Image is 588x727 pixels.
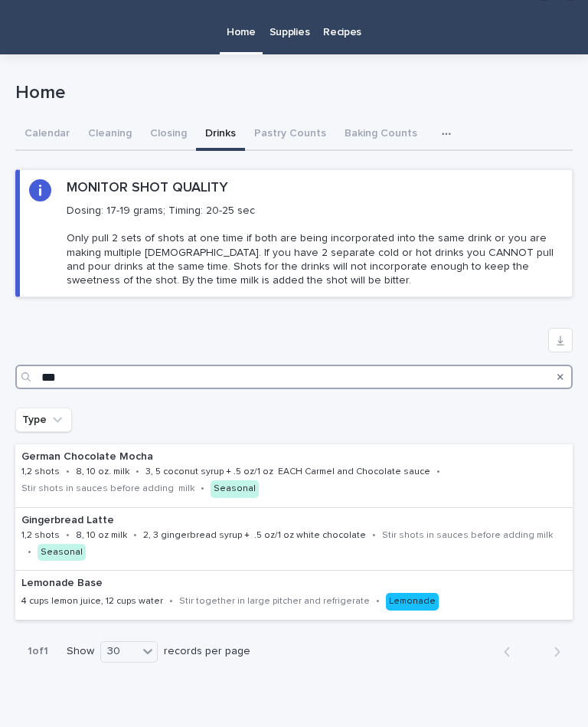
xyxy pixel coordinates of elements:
[532,645,573,659] button: Next
[67,204,563,287] p: Dosing: 17-19 grams; Timing: 20-25 sec Only pull 2 sets of shots at one time if both are being in...
[76,530,127,541] p: 8, 10 oz milk
[67,645,94,658] p: Show
[201,483,204,494] p: •
[492,645,532,659] button: Back
[133,530,137,541] p: •
[382,530,553,541] p: Stir shots in sauces before adding milk
[15,82,567,104] p: Home
[220,7,263,52] a: Home
[21,530,60,541] p: 1,2 shots
[38,544,86,561] div: Seasonal
[28,547,31,558] p: •
[76,467,129,477] p: 8, 10 oz. milk
[335,119,426,151] button: Baking Counts
[436,467,440,477] p: •
[316,7,368,54] a: Recipes
[21,483,194,494] p: Stir shots in sauces before adding milk
[21,596,163,607] p: 4 cups lemon juice, 12 cups water
[136,467,139,477] p: •
[196,119,245,151] button: Drinks
[263,7,317,54] a: Supplies
[15,119,79,151] button: Calendar
[15,508,573,571] a: Gingerbread Latte1,2 shots•8, 10 oz milk•2, 3 gingerbread syrup + .5 oz/1 oz white chocolate•Stir...
[21,514,567,527] p: Gingerbread Latte
[145,467,430,477] p: 3, 5 coconut syrup + .5 oz/1 oz EACH Carmel and Chocolate sauce
[66,530,70,541] p: •
[376,596,380,607] p: •
[269,7,310,39] p: Supplies
[21,450,567,463] p: German Chocolate Mocha
[15,571,573,620] a: Lemonade Base4 cups lemon juice, 12 cups water•Stir together in large pitcher and refrigerate•Lem...
[169,596,173,607] p: •
[66,467,70,477] p: •
[372,530,376,541] p: •
[15,365,573,389] input: Search
[101,643,138,660] div: 30
[143,530,366,541] p: 2, 3 gingerbread syrup + .5 oz/1 oz white chocolate
[141,119,196,151] button: Closing
[164,645,250,658] p: records per page
[67,179,228,198] h2: MONITOR SHOT QUALITY
[15,444,573,508] a: German Chocolate Mocha1,2 shots•8, 10 oz. milk•3, 5 coconut syrup + .5 oz/1 oz EACH Carmel and Ch...
[386,593,439,610] div: Lemonade
[15,633,60,670] p: 1 of 1
[79,119,141,151] button: Cleaning
[211,480,259,497] div: Seasonal
[21,467,60,477] p: 1,2 shots
[15,408,72,432] button: Type
[179,596,370,607] p: Stir together in large pitcher and refrigerate
[21,577,520,590] p: Lemonade Base
[323,7,361,39] p: Recipes
[227,7,256,39] p: Home
[245,119,335,151] button: Pastry Counts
